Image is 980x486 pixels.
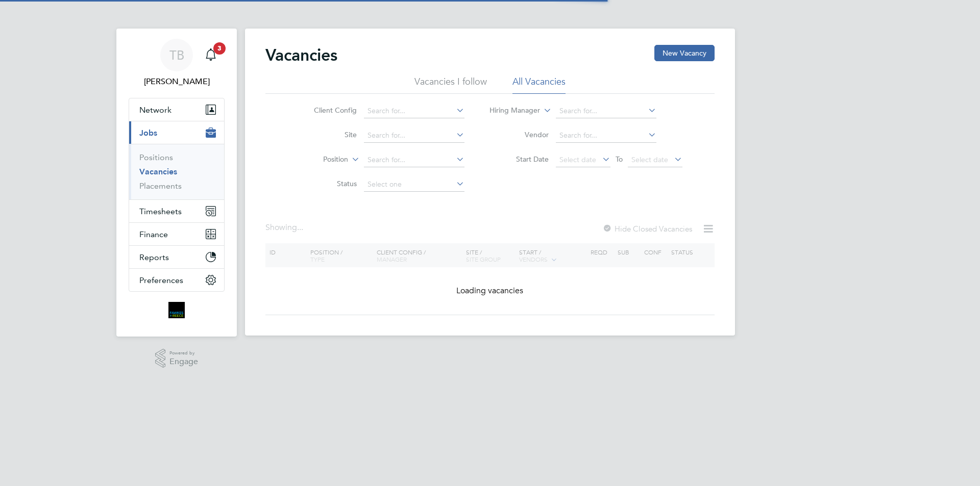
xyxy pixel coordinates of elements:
[298,130,357,139] label: Site
[139,229,168,239] span: Finance
[139,167,177,176] a: Vacancies
[265,45,337,65] h2: Vacancies
[213,42,226,55] span: 3
[129,39,225,88] a: TB[PERSON_NAME]
[612,152,626,166] span: To
[129,246,224,268] button: Reports
[129,200,224,222] button: Timesheets
[559,155,596,164] span: Select date
[139,207,182,216] span: Timesheets
[490,130,549,139] label: Vendor
[139,105,171,115] span: Network
[364,129,464,143] input: Search for...
[129,98,224,121] button: Network
[481,106,540,116] label: Hiring Manager
[364,104,464,118] input: Search for...
[556,129,656,143] input: Search for...
[364,153,464,167] input: Search for...
[169,357,198,366] span: Engage
[364,177,464,192] input: Select one
[556,104,656,118] input: Search for...
[265,222,305,233] div: Showing
[139,152,173,162] a: Positions
[414,75,487,94] li: Vacancies I follow
[297,222,303,233] span: ...
[129,223,224,245] button: Finance
[298,179,357,188] label: Status
[129,144,224,199] div: Jobs
[129,75,225,88] span: Tegan Bligh
[289,155,348,165] label: Position
[139,252,169,262] span: Reports
[201,39,221,71] a: 3
[168,302,185,318] img: bromak-logo-retina.png
[490,155,549,164] label: Start Date
[631,155,668,164] span: Select date
[116,29,237,337] nav: Main navigation
[169,48,184,62] span: TB
[654,45,715,61] button: New Vacancy
[139,181,182,191] a: Placements
[129,269,224,291] button: Preferences
[169,349,198,357] span: Powered by
[139,275,183,285] span: Preferences
[129,121,224,144] button: Jobs
[129,302,225,318] a: Go to home page
[602,224,692,234] label: Hide Closed Vacancies
[512,75,566,94] li: All Vacancies
[155,349,199,368] a: Powered byEngage
[139,128,157,138] span: Jobs
[298,106,357,115] label: Client Config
